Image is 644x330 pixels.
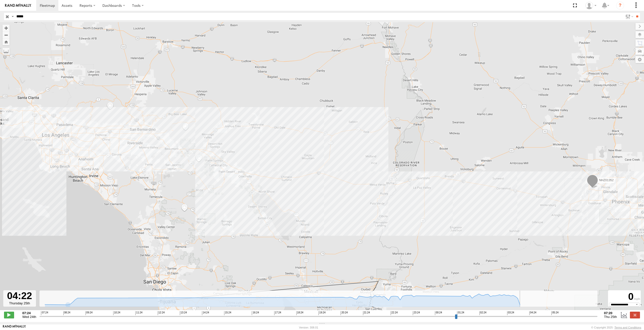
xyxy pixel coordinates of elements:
[584,2,598,9] div: Zulema McIntosch
[3,38,10,45] button: Zoom Home
[3,25,10,31] button: Zoom in
[391,311,398,315] span: 22:24
[274,311,281,315] span: 17:24
[224,311,231,315] span: 15:24
[507,311,514,315] span: 03:24
[630,312,640,318] label: Close
[551,311,558,315] span: 05:24
[3,325,26,330] a: Visit our Website
[479,311,487,315] span: 02:24
[529,311,536,315] span: 04:24
[604,311,617,315] strong: 07:20
[299,326,318,329] div: Version: 308.01
[158,311,165,315] span: 12:24
[11,13,15,20] label: Search Query
[413,311,420,315] span: 23:24
[616,2,624,10] i: ?
[635,56,644,63] label: Map Settings
[22,315,36,319] span: Wed 24th Sep 2025
[318,311,326,315] span: 19:24
[615,326,641,329] a: Terms and Conditions
[604,315,617,319] span: Thu 25th Sep 2025
[363,311,370,315] span: 21:24
[5,4,31,7] img: rand-logo.svg
[86,311,93,315] span: 09:24
[609,291,640,303] div: 0
[41,311,48,315] span: 07:24
[63,311,70,315] span: 08:24
[623,13,634,20] label: Search Filter Options
[202,311,209,315] span: 14:24
[591,326,641,329] div: © Copyright 2025 -
[4,312,14,318] label: Play/Stop
[22,311,36,315] strong: 07:24
[180,311,187,315] span: 13:24
[3,31,10,38] button: Zoom out
[457,311,464,315] span: 01:24
[135,311,142,315] span: 11:24
[296,311,303,315] span: 18:24
[599,178,614,182] span: NHZ01352
[341,311,348,315] span: 20:24
[3,48,10,55] label: Measure
[113,311,120,315] span: 10:24
[252,311,259,315] span: 16:24
[435,311,442,315] span: 00:24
